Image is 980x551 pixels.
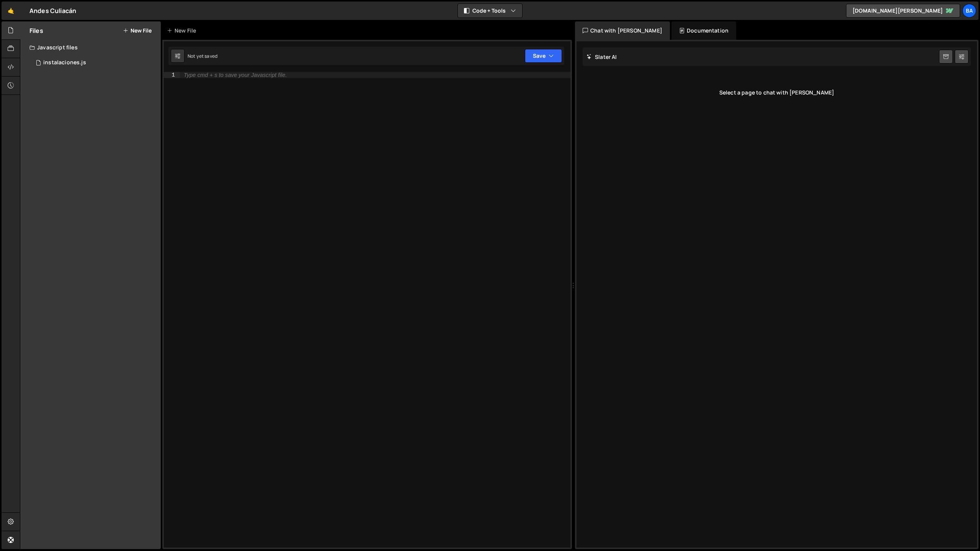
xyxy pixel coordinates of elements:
div: Type cmd + s to save your Javascript file. [184,72,287,78]
div: New File [167,27,199,34]
div: Javascript files [20,40,161,55]
button: Code + Tools [458,4,522,18]
a: Ba [962,4,976,18]
button: New File [123,28,152,34]
button: Save [525,49,562,63]
div: 17035/46807.js [29,55,161,70]
div: Select a page to chat with [PERSON_NAME] [583,77,971,108]
div: 1 [164,72,180,78]
div: instalaciones.js [43,59,86,66]
a: 🤙 [2,2,20,20]
div: Andes Culiacán [29,6,76,15]
h2: Slater AI [586,53,617,60]
div: Documentation [671,21,736,40]
div: Not yet saved [188,53,217,59]
div: Chat with [PERSON_NAME] [575,21,670,40]
a: [DOMAIN_NAME][PERSON_NAME] [846,4,960,18]
h2: Files [29,26,43,35]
